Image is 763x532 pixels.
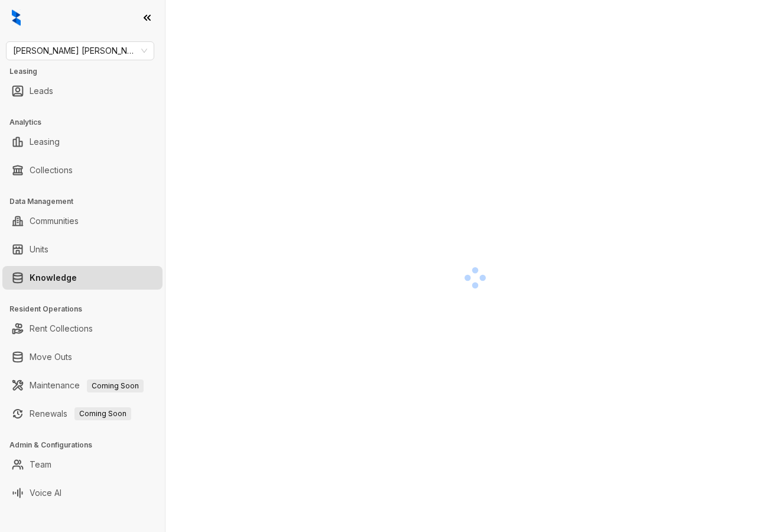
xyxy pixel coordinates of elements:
[30,209,79,233] a: Communities
[2,317,163,340] li: Rent Collections
[2,453,163,476] li: Team
[30,266,77,290] a: Knowledge
[74,407,131,420] span: Coming Soon
[9,196,165,207] h3: Data Management
[30,402,131,426] a: RenewalsComing Soon
[30,345,72,369] a: Move Outs
[13,42,147,60] span: Gates Hudson
[2,238,163,261] li: Units
[30,130,60,154] a: Leasing
[30,79,53,103] a: Leads
[30,317,93,340] a: Rent Collections
[9,440,165,450] h3: Admin & Configurations
[2,209,163,233] li: Communities
[30,481,61,505] a: Voice AI
[30,453,51,476] a: Team
[30,158,73,182] a: Collections
[9,304,165,314] h3: Resident Operations
[2,374,163,397] li: Maintenance
[30,238,48,261] a: Units
[2,266,163,290] li: Knowledge
[9,117,165,128] h3: Analytics
[2,158,163,182] li: Collections
[87,379,144,392] span: Coming Soon
[2,79,163,103] li: Leads
[2,481,163,505] li: Voice AI
[2,345,163,369] li: Move Outs
[12,9,21,26] img: logo
[2,130,163,154] li: Leasing
[9,66,165,77] h3: Leasing
[2,402,163,426] li: Renewals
